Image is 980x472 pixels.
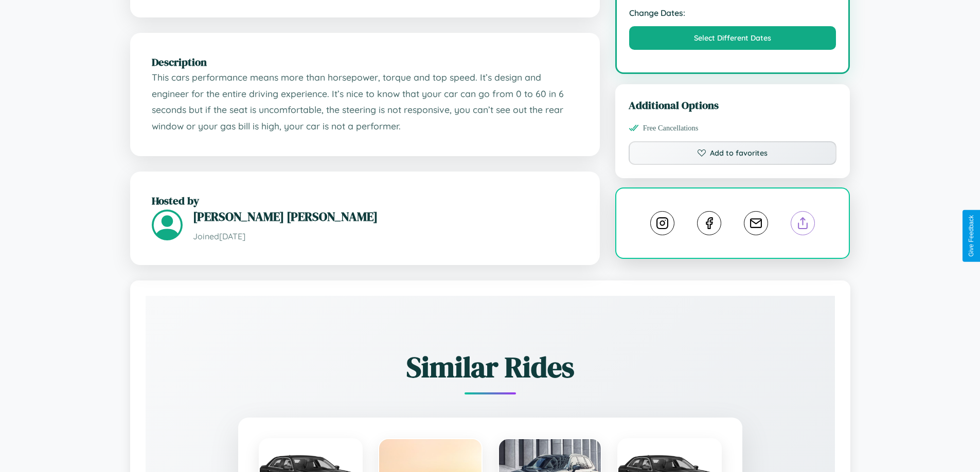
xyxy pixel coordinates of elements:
h2: Description [152,54,578,69]
p: This cars performance means more than horsepower, torque and top speed. It’s design and engineer ... [152,69,578,135]
div: Give Feedback [968,215,975,257]
h2: Similar Rides [182,347,799,387]
h3: Additional Options [629,98,837,112]
strong: Change Dates: [629,8,836,18]
button: Add to favorites [629,141,837,165]
p: Joined [DATE] [193,229,578,244]
h2: Hosted by [152,193,578,208]
button: Select Different Dates [629,26,836,50]
h3: [PERSON_NAME] [PERSON_NAME] [193,208,578,225]
span: Free Cancellations [643,124,699,133]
